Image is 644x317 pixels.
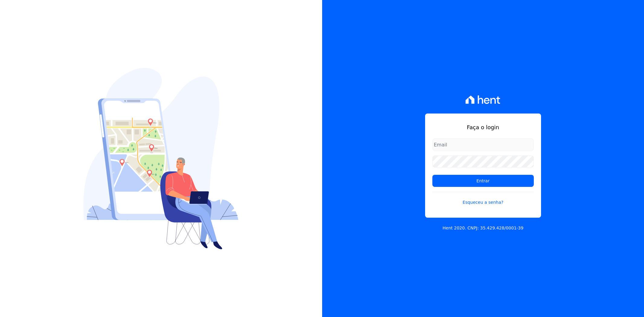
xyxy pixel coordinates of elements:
img: Login [83,68,239,249]
p: Hent 2020. CNPJ: 35.429.428/0001-39 [443,225,524,231]
input: Entrar [432,175,534,187]
a: Esqueceu a senha? [432,192,534,206]
input: Email [432,139,534,151]
h1: Faça o login [432,123,534,131]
